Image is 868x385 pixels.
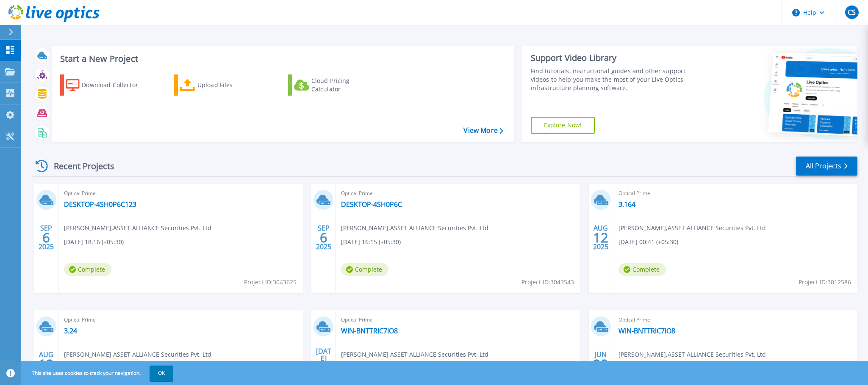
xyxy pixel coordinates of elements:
a: 3.24 [64,327,77,335]
span: [DATE] 18:16 (+05:30) [64,237,124,247]
span: 20 [593,360,608,368]
span: Complete [64,263,111,276]
span: 12 [593,234,608,241]
a: View More [463,126,503,135]
span: [PERSON_NAME] , ASSET ALLIANCE Securities Pvt. Ltd [341,223,488,233]
div: Upload Files [197,77,265,93]
span: Complete [341,263,388,276]
a: Cloud Pricing Calculator [288,74,383,96]
h3: Start a New Project [60,54,503,63]
a: 3.164 [618,200,635,209]
button: OK [150,366,173,381]
a: Download Collector [60,74,155,96]
div: SEP 2025 [316,222,332,253]
a: WIN-BNTTRIC7IO8 [341,327,398,335]
a: DESKTOP-4SH0P6C [341,200,402,209]
span: [DATE] 00:41 (+05:30) [618,237,678,247]
span: Optical Prime [341,315,575,324]
span: [PERSON_NAME] , ASSET ALLIANCE Securities Pvt. Ltd [618,223,766,233]
span: 12 [39,360,54,368]
span: CS [848,9,856,16]
div: SEP 2025 [38,222,54,253]
span: Optical Prime [64,315,298,324]
div: Download Collector [82,77,150,93]
span: Project ID: 3043543 [521,278,574,287]
a: Explore Now! [531,117,595,134]
span: 6 [320,234,327,241]
span: 6 [42,234,50,241]
span: Complete [618,263,666,276]
div: Recent Projects [33,156,126,176]
span: [PERSON_NAME] , ASSET ALLIANCE Securities Pvt. Ltd [64,223,211,233]
div: JUN 2025 [593,349,609,379]
div: AUG 2025 [593,222,609,253]
div: Support Video Library [531,52,702,63]
span: Optical Prime [64,189,298,198]
span: [PERSON_NAME] , ASSET ALLIANCE Securities Pvt. Ltd [618,350,766,359]
a: All Projects [796,157,857,176]
span: Project ID: 3043625 [244,278,297,287]
a: WIN-BNTTRIC7IO8 [618,327,675,335]
div: AUG 2025 [38,349,54,379]
div: Cloud Pricing Calculator [311,77,379,93]
div: Find tutorials, instructional guides and other support videos to help you make the most of your L... [531,67,702,92]
span: Optical Prime [341,189,575,198]
span: Optical Prime [618,189,852,198]
span: Optical Prime [618,315,852,324]
a: DESKTOP-4SH0P6C123 [64,200,136,209]
span: This site uses cookies to track your navigation. [23,366,173,381]
span: [DATE] 16:15 (+05:30) [341,237,401,247]
span: Project ID: 3012586 [799,278,851,287]
span: [PERSON_NAME] , ASSET ALLIANCE Securities Pvt. Ltd [341,350,488,359]
a: Upload Files [174,74,269,96]
div: [DATE] 2025 [316,349,332,379]
span: [PERSON_NAME] , ASSET ALLIANCE Securities Pvt. Ltd [64,350,211,359]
